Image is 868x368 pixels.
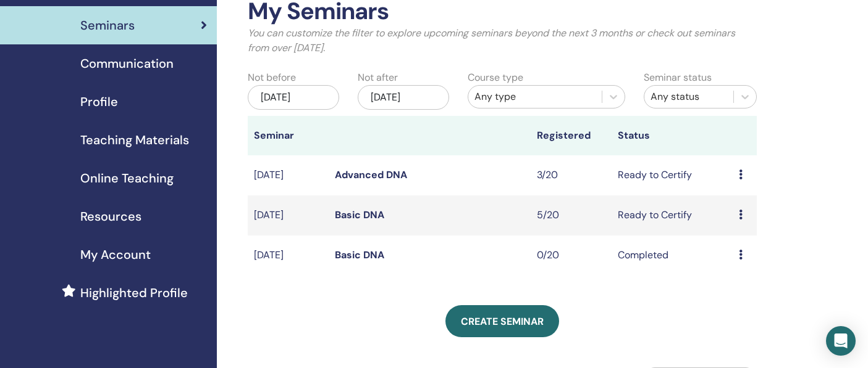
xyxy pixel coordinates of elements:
[335,248,384,261] a: Basic DNA
[80,131,189,149] span: Teaching Materials
[335,208,384,221] a: Basic DNA
[80,92,118,111] span: Profile
[80,245,151,264] span: My Account
[531,116,612,155] th: Registered
[531,155,612,195] td: 3/20
[651,89,727,104] div: Any status
[644,70,712,85] label: Seminar status
[612,195,733,235] td: Ready to Certify
[80,16,135,35] span: Seminars
[612,116,733,155] th: Status
[474,89,596,104] div: Any type
[80,54,174,73] span: Communication
[826,326,856,356] div: Open Intercom Messenger
[468,70,523,85] label: Course type
[80,169,174,187] span: Online Teaching
[248,195,329,235] td: [DATE]
[248,70,296,85] label: Not before
[461,315,544,328] span: Create seminar
[531,195,612,235] td: 5/20
[80,207,141,226] span: Resources
[335,168,407,181] a: Advanced DNA
[531,235,612,276] td: 0/20
[248,85,339,110] div: [DATE]
[80,284,188,302] span: Highlighted Profile
[248,155,329,195] td: [DATE]
[612,235,733,276] td: Completed
[358,85,449,110] div: [DATE]
[248,116,329,155] th: Seminar
[445,305,559,337] a: Create seminar
[248,26,757,55] p: You can customize the filter to explore upcoming seminars beyond the next 3 months or check out s...
[612,155,733,195] td: Ready to Certify
[358,70,398,85] label: Not after
[248,235,329,276] td: [DATE]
